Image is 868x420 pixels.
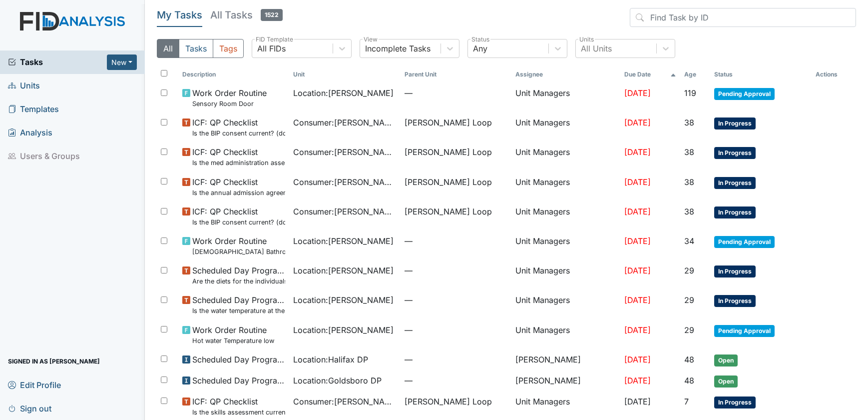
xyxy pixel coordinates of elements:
[405,235,508,247] span: —
[192,264,286,286] span: Scheduled Day Program Inspection Are the diets for the individuals (with initials) posted in the ...
[511,112,620,142] td: Unit Managers
[8,125,52,140] span: Analysis
[192,176,286,197] span: ICF: QP Checklist Is the annual admission agreement current? (document the date in the comment se...
[8,78,40,93] span: Units
[714,375,738,387] span: Open
[405,294,508,306] span: —
[624,396,651,406] span: [DATE]
[581,42,612,54] div: All Units
[178,66,290,83] th: Toggle SortBy
[192,395,286,417] span: ICF: QP Checklist Is the skills assessment current? (document the date in the comment section)
[511,260,620,290] td: Unit Managers
[192,188,286,197] small: Is the annual admission agreement current? (document the date in the comment section)
[192,205,286,227] span: ICF: QP Checklist Is the BIP consent current? (document the date, BIP number in the comment section)
[293,324,394,336] span: Location : [PERSON_NAME]
[8,377,61,392] span: Edit Profile
[192,128,286,138] small: Is the BIP consent current? (document the date, BIP number in the comment section)
[684,206,694,216] span: 38
[8,400,51,416] span: Sign out
[473,42,487,54] div: Any
[192,374,286,386] span: Scheduled Day Program Inspection
[192,146,286,167] span: ICF: QP Checklist Is the med administration assessment current? (document the date in the comment...
[624,354,651,364] span: [DATE]
[401,66,512,83] th: Toggle SortBy
[213,39,244,58] button: Tags
[405,116,492,128] span: [PERSON_NAME] Loop
[192,324,274,345] span: Work Order Routine Hot water Temperature low
[293,87,394,99] span: Location : [PERSON_NAME]
[107,54,137,70] button: New
[293,116,397,128] span: Consumer : [PERSON_NAME]
[511,201,620,231] td: Unit Managers
[624,265,651,275] span: [DATE]
[192,306,286,315] small: Is the water temperature at the kitchen sink between 100 to 110 degrees?
[192,336,274,345] small: Hot water Temperature low
[8,101,59,117] span: Templates
[684,265,694,275] span: 29
[405,87,508,99] span: —
[293,294,394,306] span: Location : [PERSON_NAME]
[192,116,286,138] span: ICF: QP Checklist Is the BIP consent current? (document the date, BIP number in the comment section)
[192,353,286,365] span: Scheduled Day Program Inspection
[684,147,694,157] span: 38
[684,354,694,364] span: 48
[630,8,856,27] input: Find Task by ID
[405,176,492,188] span: [PERSON_NAME] Loop
[684,236,694,246] span: 34
[684,177,694,187] span: 38
[511,290,620,319] td: Unit Managers
[624,147,651,157] span: [DATE]
[624,177,651,187] span: [DATE]
[405,146,492,158] span: [PERSON_NAME] Loop
[192,407,286,417] small: Is the skills assessment current? (document the date in the comment section)
[365,42,431,54] div: Incomplete Tasks
[714,147,756,159] span: In Progress
[157,39,244,58] div: Type filter
[293,146,397,158] span: Consumer : [PERSON_NAME]
[684,88,696,98] span: 119
[624,206,651,216] span: [DATE]
[405,353,508,365] span: —
[624,325,651,335] span: [DATE]
[812,66,856,83] th: Actions
[714,265,756,277] span: In Progress
[405,374,508,386] span: —
[405,264,508,276] span: —
[511,142,620,171] td: Unit Managers
[210,8,283,22] h5: All Tasks
[192,87,267,108] span: Work Order Routine Sensory Room Door
[257,42,286,54] div: All FIDs
[192,99,267,108] small: Sensory Room Door
[405,324,508,336] span: —
[179,39,213,58] button: Tasks
[405,395,492,407] span: [PERSON_NAME] Loop
[157,8,202,22] h5: My Tasks
[192,235,286,256] span: Work Order Routine Ladies Bathroom Faucet and Plumbing
[684,375,694,385] span: 48
[8,56,107,68] a: Tasks
[684,295,694,305] span: 29
[293,264,394,276] span: Location : [PERSON_NAME]
[684,117,694,127] span: 38
[293,395,397,407] span: Consumer : [PERSON_NAME], Shekeyra
[684,396,689,406] span: 7
[624,88,651,98] span: [DATE]
[714,325,775,337] span: Pending Approval
[511,83,620,112] td: Unit Managers
[714,88,775,100] span: Pending Approval
[710,66,812,83] th: Toggle SortBy
[405,205,492,217] span: [PERSON_NAME] Loop
[293,205,397,217] span: Consumer : [PERSON_NAME], Shekeyra
[714,206,756,218] span: In Progress
[293,176,397,188] span: Consumer : [PERSON_NAME], Shekeyra
[293,374,382,386] span: Location : Goldsboro DP
[620,66,680,83] th: Toggle SortBy
[192,247,286,256] small: [DEMOGRAPHIC_DATA] Bathroom Faucet and Plumbing
[714,177,756,189] span: In Progress
[511,66,620,83] th: Assignee
[192,158,286,167] small: Is the med administration assessment current? (document the date in the comment section)
[624,295,651,305] span: [DATE]
[8,353,100,369] span: Signed in as [PERSON_NAME]
[624,236,651,246] span: [DATE]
